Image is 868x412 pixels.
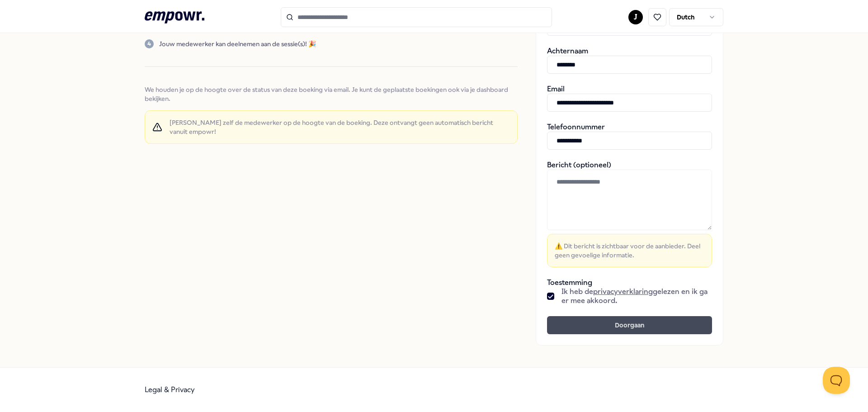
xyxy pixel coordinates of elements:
p: Jouw medewerker kan deelnemen aan de sessie(s)! 🎉 [159,39,316,48]
div: 4 [145,39,154,48]
button: Doorgaan [547,316,712,334]
button: J [628,10,643,24]
input: Search for products, categories or subcategories [281,7,552,27]
div: Email [547,85,712,112]
div: Telefoonnummer [547,123,712,150]
a: Legal & Privacy [145,385,195,394]
a: privacyverklaring [593,287,653,296]
iframe: Help Scout Beacon - Open [823,367,850,394]
span: ⚠️ Dit bericht is zichtbaar voor de aanbieder. Deel geen gevoelige informatie. [555,242,704,260]
span: We houden je op de hoogte over de status van deze boeking via email. Je kunt de geplaatste boekin... [145,85,518,103]
span: [PERSON_NAME] zelf de medewerker op de hoogte van de boeking. Deze ontvangt geen automatisch beri... [170,118,510,136]
div: Toestemming [547,278,712,305]
div: Bericht (optioneel) [547,161,712,267]
div: Achternaam [547,47,712,74]
span: Ik heb de gelezen en ik ga er mee akkoord. [561,287,712,305]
